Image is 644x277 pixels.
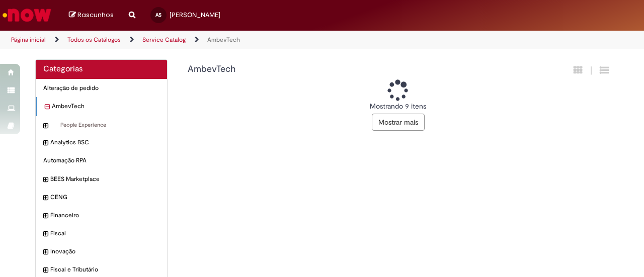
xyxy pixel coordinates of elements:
[43,65,159,74] h2: Categorias
[170,11,220,19] span: [PERSON_NAME]
[36,133,167,152] div: expandir categoria Analytics BSC Analytics BSC
[50,211,159,220] span: Financeiro
[142,36,186,44] a: Service Catalog
[188,64,500,74] h1: {"description":null,"title":"AmbevTech"} Categoria
[36,206,167,225] div: expandir categoria Financeiro Financeiro
[600,65,609,75] i: Exibição de grade
[50,138,159,147] span: Analytics BSC
[155,12,162,18] span: AS
[50,229,159,238] span: Fiscal
[36,188,167,207] div: expandir categoria CENG CENG
[36,79,167,98] div: Alteração de pedido
[43,138,48,148] i: expandir categoria Analytics BSC
[36,224,167,243] div: expandir categoria Fiscal Fiscal
[52,102,159,111] span: AmbevTech
[207,36,240,44] a: AmbevTech
[1,5,53,25] img: ServiceNow
[43,229,48,239] i: expandir categoria Fiscal
[50,247,159,256] span: Inovação
[36,242,167,261] div: expandir categoria Inovação Inovação
[590,65,592,76] span: |
[77,10,114,20] span: Rascunhos
[43,121,48,131] i: expandir categoria People Experience
[69,11,114,20] a: Rascunhos
[50,175,159,183] span: BEES Marketplace
[43,156,159,165] span: Automação RPA
[67,36,121,44] a: Todos os Catálogos
[372,114,425,131] button: Mostrar mais
[36,97,167,116] div: recolher categoria AmbevTech AmbevTech
[50,193,159,202] span: CENG
[574,65,583,75] i: Exibição em cartão
[188,101,609,111] div: Mostrando 9 itens
[36,170,167,189] div: expandir categoria BEES Marketplace BEES Marketplace
[36,116,167,134] div: expandir categoria People Experience People Experience
[43,175,48,185] i: expandir categoria BEES Marketplace
[43,247,48,257] i: expandir categoria Inovação
[43,84,159,93] span: Alteração de pedido
[11,36,46,44] a: Página inicial
[43,211,48,221] i: expandir categoria Financeiro
[43,265,48,275] i: expandir categoria Fiscal e Tributário
[36,116,167,134] ul: AmbevTech subcategorias
[36,151,167,170] div: Automação RPA
[43,193,48,203] i: expandir categoria CENG
[8,31,422,49] ul: Trilhas de página
[50,265,159,274] span: Fiscal e Tributário
[45,102,49,112] i: recolher categoria AmbevTech
[50,121,159,129] span: People Experience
